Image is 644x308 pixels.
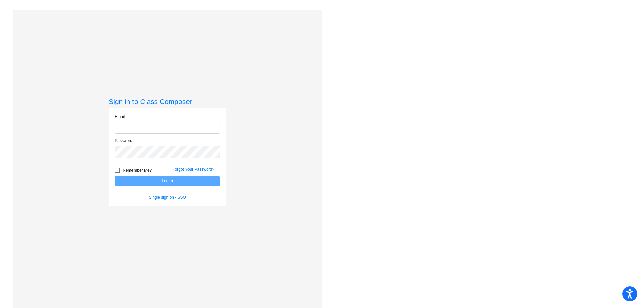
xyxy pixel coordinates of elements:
[115,138,132,144] label: Password
[115,176,220,186] button: Log In
[172,167,214,172] a: Forgot Your Password?
[115,114,125,120] label: Email
[109,97,226,106] h3: Sign in to Class Composer
[149,195,186,200] a: Single sign on - SSO
[123,166,152,174] span: Remember Me?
